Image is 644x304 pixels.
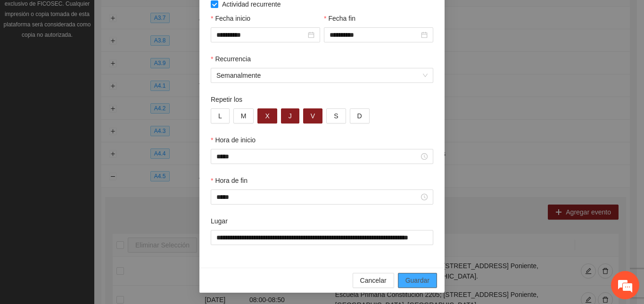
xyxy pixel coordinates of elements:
span: M [241,111,247,121]
span: V [311,111,315,121]
button: D [350,108,370,123]
button: X [257,108,277,123]
input: Lugar [211,230,433,245]
span: J [289,111,292,121]
span: X [265,111,269,121]
input: Hora de fin [216,192,419,202]
span: Cancelar [360,275,387,286]
label: Hora de inicio [211,135,256,145]
div: Chatee con nosotros ahora [49,48,158,60]
input: Fecha inicio [216,30,306,40]
label: Repetir los [211,94,242,105]
label: Fecha inicio [211,13,250,24]
button: J [281,108,299,123]
label: Hora de fin [211,175,248,186]
span: Guardar [405,275,429,286]
span: S [334,111,338,121]
span: D [357,111,362,121]
span: Semanalmente [216,68,428,82]
textarea: Escriba su mensaje y pulse “Intro” [5,203,180,236]
button: M [233,108,254,123]
input: Fecha fin [330,30,419,40]
input: Hora de inicio [216,151,419,162]
button: S [326,108,346,123]
span: Estamos en línea. [55,99,130,194]
div: Minimizar ventana de chat en vivo [155,5,177,27]
button: V [303,108,322,123]
button: L [211,108,230,123]
span: L [218,111,222,121]
label: Lugar [211,216,228,226]
label: Fecha fin [324,13,355,24]
label: Recurrencia [211,54,251,64]
button: Guardar [398,273,437,288]
button: Cancelar [353,273,394,288]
